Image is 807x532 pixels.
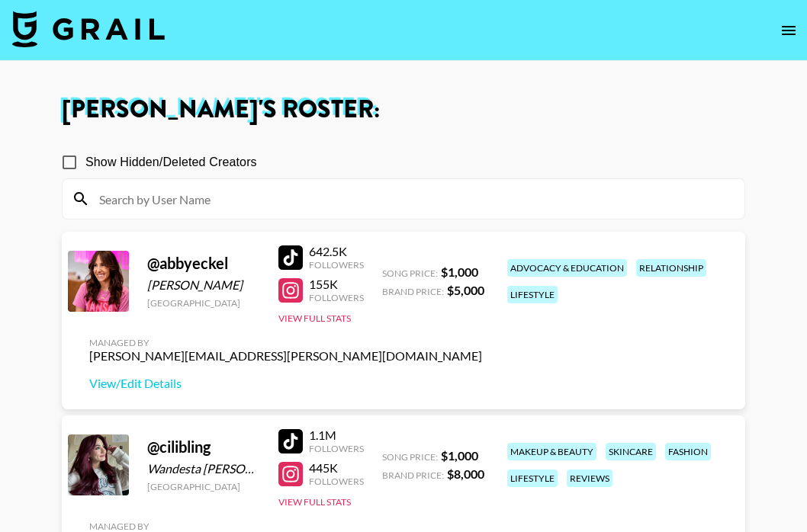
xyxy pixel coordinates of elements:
div: 445K [309,460,364,476]
a: View/Edit Details [89,376,482,391]
div: @ cilibling [147,437,260,457]
div: Managed By [89,337,482,348]
div: Followers [309,443,364,454]
div: 1.1M [309,428,364,443]
div: [PERSON_NAME] [147,277,260,293]
img: Grail Talent [12,11,165,47]
div: [PERSON_NAME][EMAIL_ADDRESS][PERSON_NAME][DOMAIN_NAME] [89,348,482,364]
button: open drawer [773,15,804,46]
div: fashion [665,443,711,460]
div: Managed By [89,521,482,532]
div: lifestyle [507,286,558,303]
div: advocacy & education [507,259,627,277]
div: Followers [309,476,364,487]
div: makeup & beauty [507,443,596,460]
input: Search by User Name [90,187,735,211]
div: 155K [309,277,364,292]
div: @ abbyeckel [147,254,260,273]
div: Followers [309,292,364,303]
button: View Full Stats [278,312,351,324]
span: Brand Price: [382,470,444,481]
div: 642.5K [309,244,364,259]
div: reviews [567,470,612,487]
div: lifestyle [507,470,558,487]
span: Brand Price: [382,286,444,297]
strong: $ 1,000 [441,448,478,463]
div: [GEOGRAPHIC_DATA] [147,297,260,309]
span: Song Price: [382,268,438,279]
button: View Full Stats [278,496,351,508]
div: Wandesta [PERSON_NAME] [147,461,260,476]
div: relationship [636,259,706,277]
div: skincare [606,443,656,460]
strong: $ 1,000 [441,264,478,279]
strong: $ 5,000 [447,283,484,297]
span: Show Hidden/Deleted Creators [85,153,257,171]
span: Song Price: [382,451,438,463]
div: Followers [309,259,364,271]
div: [GEOGRAPHIC_DATA] [147,481,260,492]
strong: $ 8,000 [447,466,484,481]
h1: [PERSON_NAME] 's Roster: [62,98,745,122]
